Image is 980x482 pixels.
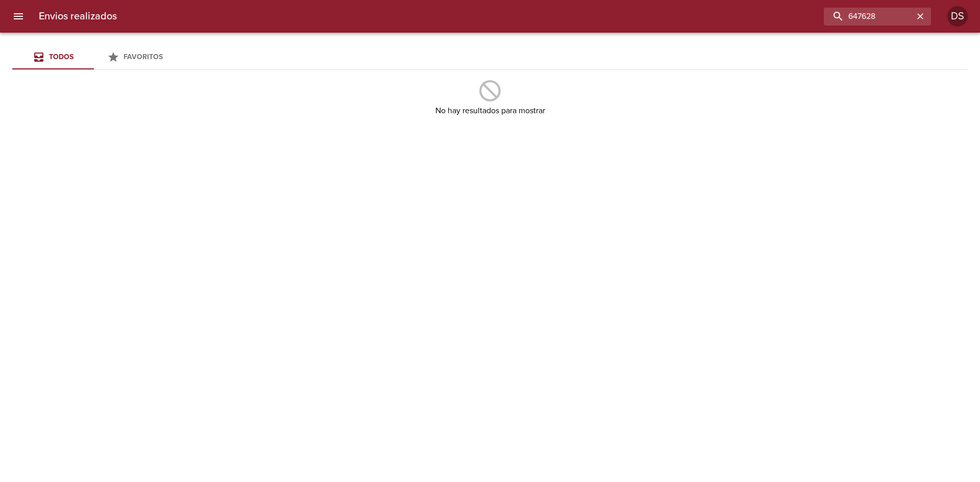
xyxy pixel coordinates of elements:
span: Favoritos [124,53,163,61]
button: menu [6,4,31,29]
h6: Envios realizados [39,8,117,24]
h6: No hay resultados para mostrar [435,104,545,118]
div: Abrir información de usuario [947,6,968,27]
div: Tabs Envios [12,45,176,69]
input: buscar [824,8,914,26]
div: DS [947,6,968,27]
span: Todos [49,53,73,61]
